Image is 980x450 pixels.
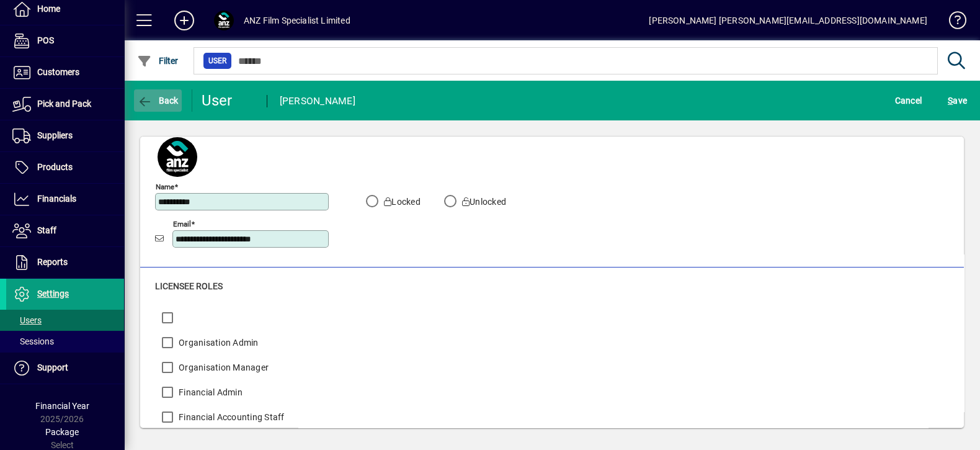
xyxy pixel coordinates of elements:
span: ave [948,91,967,110]
mat-label: Email [173,220,191,228]
a: Support [6,353,124,384]
app-page-header-button: Back [124,89,192,112]
label: Unlocked [460,196,506,208]
a: Products [6,152,124,183]
div: ANZ Film Specialist Limited [244,11,350,30]
label: Financial Admin [176,386,243,398]
span: Pick and Pack [37,99,91,109]
div: [PERSON_NAME] [280,91,355,111]
span: Sessions [12,336,54,346]
span: Support [37,362,68,372]
span: Settings [37,289,69,299]
a: Users [6,310,124,331]
mat-label: Name [156,182,174,191]
span: Users [12,315,42,325]
span: Financials [37,194,76,204]
a: Staff [6,215,124,246]
a: Pick and Pack [6,89,124,120]
span: Back [137,96,179,106]
button: Filter [134,50,182,72]
span: Suppliers [37,130,73,140]
span: Cancel [895,91,922,110]
a: Financials [6,184,124,215]
label: Organisation Manager [176,361,269,374]
span: Package [45,427,79,437]
span: Reports [37,257,68,267]
span: User [208,55,226,67]
span: Financial Year [35,401,89,411]
a: POS [6,25,124,56]
label: Financial Accounting Staff [176,411,285,423]
span: Customers [37,67,79,77]
a: Knowledge Base [940,2,964,43]
span: Staff [37,225,56,235]
button: Cancel [892,89,925,112]
button: Back [134,89,182,112]
a: Sessions [6,331,124,352]
button: Profile [204,9,244,32]
span: Filter [137,56,179,66]
a: Suppliers [6,120,124,151]
div: User [202,91,254,110]
label: Organisation Admin [176,336,259,349]
button: Add [164,9,204,32]
span: Licensee roles [155,281,223,291]
label: Locked [381,196,421,208]
button: Save [945,89,970,112]
span: Home [37,4,60,14]
span: POS [37,35,54,45]
span: Products [37,162,73,172]
a: Reports [6,247,124,278]
span: S [948,96,953,106]
a: Customers [6,57,124,88]
div: [PERSON_NAME] [PERSON_NAME][EMAIL_ADDRESS][DOMAIN_NAME] [649,11,927,30]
